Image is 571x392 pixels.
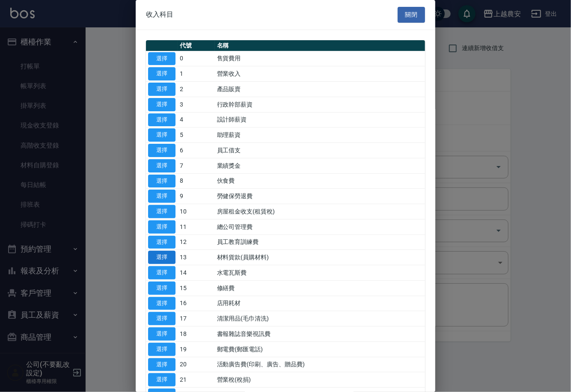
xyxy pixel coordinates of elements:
td: 9 [178,189,215,204]
td: 伙食費 [215,173,425,189]
td: 郵電費(郵匯電話) [215,342,425,357]
button: 選擇 [148,175,175,188]
td: 行政幹部薪資 [215,97,425,112]
td: 11 [178,219,215,235]
td: 16 [178,296,215,311]
td: 20 [178,357,215,372]
button: 選擇 [148,83,175,96]
th: 名稱 [215,40,425,51]
td: 5 [178,128,215,143]
td: 6 [178,143,215,158]
button: 選擇 [148,282,175,295]
td: 員工教育訓練費 [215,235,425,250]
td: 活動廣告費(印刷、廣告、贈品費) [215,357,425,372]
td: 書報雜誌音樂視訊費 [215,327,425,342]
td: 營業收入 [215,66,425,82]
td: 員工借支 [215,143,425,158]
td: 14 [178,265,215,281]
button: 選擇 [148,220,175,234]
td: 設計師薪資 [215,112,425,128]
td: 材料貨款(員購材料) [215,250,425,265]
button: 關閉 [398,7,425,23]
td: 水電瓦斯費 [215,265,425,281]
td: 修繕費 [215,280,425,296]
button: 選擇 [148,52,175,65]
button: 選擇 [148,67,175,80]
td: 15 [178,280,215,296]
button: 選擇 [148,251,175,264]
span: 收入科目 [146,10,173,19]
td: 10 [178,204,215,220]
td: 店用耗材 [215,296,425,311]
button: 選擇 [148,159,175,172]
td: 0 [178,51,215,66]
button: 選擇 [148,236,175,249]
button: 選擇 [148,312,175,325]
button: 選擇 [148,343,175,356]
td: 業績獎金 [215,158,425,173]
td: 18 [178,327,215,342]
td: 8 [178,173,215,189]
button: 選擇 [148,98,175,111]
td: 4 [178,112,215,128]
td: 13 [178,250,215,265]
td: 總公司管理費 [215,219,425,235]
td: 1 [178,66,215,82]
td: 7 [178,158,215,173]
th: 代號 [178,40,215,51]
button: 選擇 [148,327,175,341]
button: 選擇 [148,358,175,371]
button: 選擇 [148,144,175,157]
button: 選擇 [148,266,175,279]
td: 3 [178,97,215,112]
td: 21 [178,372,215,388]
button: 選擇 [148,190,175,203]
td: 12 [178,235,215,250]
td: 清潔用品(毛巾清洗) [215,311,425,327]
td: 17 [178,311,215,327]
button: 選擇 [148,373,175,386]
td: 產品販賣 [215,82,425,97]
td: 19 [178,342,215,357]
td: 助理薪資 [215,128,425,143]
td: 2 [178,82,215,97]
td: 勞健保勞退費 [215,189,425,204]
td: 售貨費用 [215,51,425,66]
button: 選擇 [148,297,175,310]
button: 選擇 [148,113,175,127]
td: 營業稅(稅捐) [215,372,425,388]
td: 房屋租金收支(租賃稅) [215,204,425,220]
button: 選擇 [148,128,175,142]
button: 選擇 [148,205,175,218]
